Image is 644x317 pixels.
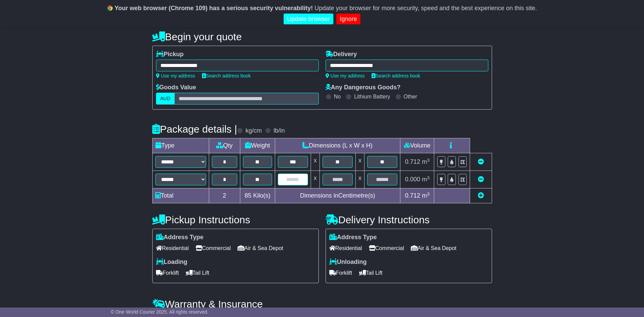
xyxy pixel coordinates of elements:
[411,243,457,253] span: Air & Sea Depot
[478,176,484,183] a: Remove this item
[152,298,492,310] h4: Warranty & Insurance
[326,73,365,78] a: Use my address
[372,73,420,78] a: Search address book
[152,188,209,203] td: Total
[354,93,390,100] label: Lithium Battery
[240,138,275,153] td: Weight
[273,127,285,135] label: lb/in
[152,138,209,153] td: Type
[405,176,420,183] span: 0.000
[156,234,204,241] label: Address Type
[156,51,184,58] label: Pickup
[334,93,341,100] label: No
[329,268,352,278] span: Forklift
[156,73,195,78] a: Use my address
[186,268,209,278] span: Tail Lift
[238,243,283,253] span: Air & Sea Depot
[245,192,251,199] span: 85
[209,188,240,203] td: 2
[240,188,275,203] td: Kilo(s)
[156,243,189,253] span: Residential
[405,158,420,165] span: 0.712
[326,214,492,225] h4: Delivery Instructions
[284,14,333,25] a: Update browser
[405,192,420,199] span: 0.712
[196,243,231,253] span: Commercial
[202,73,251,78] a: Search address book
[115,5,313,12] b: Your web browser (Chrome 109) has a serious security vulnerability!
[422,158,430,165] span: m
[478,158,484,165] a: Remove this item
[400,138,434,153] td: Volume
[152,214,319,225] h4: Pickup Instructions
[152,123,237,135] h4: Package details |
[156,93,175,105] label: AUD
[478,192,484,199] a: Add new item
[156,268,179,278] span: Forklift
[369,243,404,253] span: Commercial
[326,84,401,91] label: Any Dangerous Goods?
[156,258,187,266] label: Loading
[326,51,357,58] label: Delivery
[209,138,240,153] td: Qty
[427,158,430,163] sup: 3
[329,234,377,241] label: Address Type
[422,192,430,199] span: m
[245,127,262,135] label: kg/cm
[311,171,319,188] td: x
[356,171,364,188] td: x
[152,31,492,42] h4: Begin your quote
[404,93,417,100] label: Other
[422,176,430,183] span: m
[329,258,367,266] label: Unloading
[329,243,362,253] span: Residential
[427,175,430,180] sup: 3
[311,153,319,171] td: x
[156,84,196,91] label: Goods Value
[275,188,400,203] td: Dimensions in Centimetre(s)
[427,191,430,197] sup: 3
[356,153,364,171] td: x
[336,14,360,25] a: Ignore
[314,5,537,12] span: Update your browser for more security, speed and the best experience on this site.
[275,138,400,153] td: Dimensions (L x W x H)
[111,309,208,315] span: © One World Courier 2025. All rights reserved.
[359,268,383,278] span: Tail Lift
